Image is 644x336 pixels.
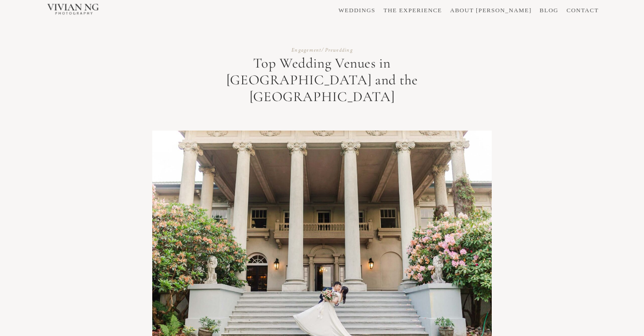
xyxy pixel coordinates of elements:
a: THE EXPERIENCE [384,7,442,13]
a: BLOG [539,7,558,13]
h1: Top Wedding Venues in [GEOGRAPHIC_DATA] and the [GEOGRAPHIC_DATA] [189,55,455,106]
a: CONTACT [566,7,599,13]
a: ABOUT [PERSON_NAME] [450,7,531,13]
a: Engagement/Prewedding [291,46,353,54]
a: WEDDINGS [339,7,375,13]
